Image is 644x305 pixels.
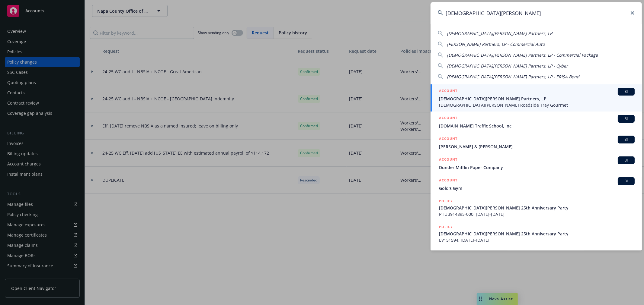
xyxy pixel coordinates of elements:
[431,153,642,174] a: ACCOUNTBIDunder Mifflin Paper Company
[439,156,457,164] h5: ACCOUNT
[431,174,642,195] a: ACCOUNTBIGold's Gym
[439,88,457,95] h5: ACCOUNT
[431,112,642,132] a: ACCOUNTBI[DOMAIN_NAME] Traffic School, Inc
[439,250,453,256] h5: POLICY
[439,224,453,230] h5: POLICY
[620,178,632,184] span: BI
[620,116,632,121] span: BI
[439,136,457,143] h5: ACCOUNT
[439,143,635,150] span: [PERSON_NAME] & [PERSON_NAME]
[439,96,635,102] span: [DEMOGRAPHIC_DATA][PERSON_NAME] Partners, LP
[431,84,642,112] a: ACCOUNTBI[DEMOGRAPHIC_DATA][PERSON_NAME] Partners, LP[DEMOGRAPHIC_DATA][PERSON_NAME] Roadside Tra...
[439,211,635,217] span: PHUB914895-000, [DATE]-[DATE]
[620,137,632,142] span: BI
[439,205,635,211] span: [DEMOGRAPHIC_DATA][PERSON_NAME] 25th Anniversary Party
[431,195,642,221] a: POLICY[DEMOGRAPHIC_DATA][PERSON_NAME] 25th Anniversary PartyPHUB914895-000, [DATE]-[DATE]
[439,123,635,129] span: [DOMAIN_NAME] Traffic School, Inc
[431,247,642,272] a: POLICY
[439,115,457,122] h5: ACCOUNT
[439,231,635,237] span: [DEMOGRAPHIC_DATA][PERSON_NAME] 25th Anniversary Party
[439,237,635,243] span: EV151594, [DATE]-[DATE]
[431,221,642,247] a: POLICY[DEMOGRAPHIC_DATA][PERSON_NAME] 25th Anniversary PartyEV151594, [DATE]-[DATE]
[447,63,568,69] span: [DEMOGRAPHIC_DATA][PERSON_NAME] Partners, LP - Cyber
[431,132,642,153] a: ACCOUNTBI[PERSON_NAME] & [PERSON_NAME]
[439,177,457,184] h5: ACCOUNT
[447,30,552,36] span: [DEMOGRAPHIC_DATA][PERSON_NAME] Partners, LP
[620,158,632,163] span: BI
[447,41,545,47] span: [PERSON_NAME] Partners, LP - Commercial Auto
[431,2,642,24] input: Search...
[439,185,635,191] span: Gold's Gym
[439,198,453,204] h5: POLICY
[447,74,579,80] span: [DEMOGRAPHIC_DATA][PERSON_NAME] Partners, LP - ERISA Bond
[439,164,635,171] span: Dunder Mifflin Paper Company
[447,52,598,58] span: [DEMOGRAPHIC_DATA][PERSON_NAME] Partners, LP - Commercial Package
[439,102,635,108] span: [DEMOGRAPHIC_DATA][PERSON_NAME] Roadside Tray Gourmet
[620,89,632,94] span: BI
